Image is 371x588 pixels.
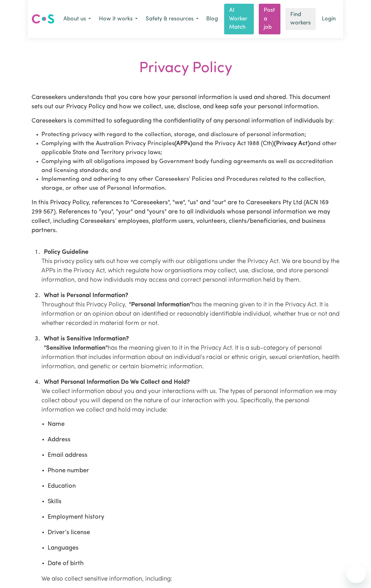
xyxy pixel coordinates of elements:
p: Careseekers understands that you care how your personal information is used and shared. This docu... [32,93,339,111]
li: Phone number [48,466,339,475]
li: Complying with all obligations imposed by Government body funding agreements as well as accredita... [41,158,339,175]
strong: What is Personal Information? [44,292,128,299]
strong: Policy Guideline [44,249,88,255]
li: Implementing and adhering to any other Careseekers' Policies and Procedures related to the collec... [41,175,339,193]
button: Safety & resources [142,13,203,26]
img: Careseekers logo [32,13,54,24]
strong: (Privacy Act) [274,141,310,147]
li: Driver’s license [48,528,339,537]
li: Employment history [48,512,339,522]
a: Blog [203,12,222,26]
p: has the meaning given to it in the Privacy Act. It is a sub-category of personal information that... [41,344,339,371]
a: Find workers [285,8,316,30]
li: Date of birth [48,559,339,568]
strong: "Personal Information" [129,302,192,308]
li: Education [48,482,339,491]
li: Protecting privacy with regard to the collection, storage, and disclosure of personal information; [41,131,339,140]
p: In this Privacy Policy, references to "Careseekers", "we", "us" and "our" are to Careseekers Pty ... [32,198,339,235]
p: We also collect sensitive information, including: [41,574,339,584]
button: How it works [95,13,142,26]
li: Skills [48,497,339,506]
strong: "Sensitive Information" [44,345,108,351]
li: Name [48,420,339,429]
a: AI Worker Match [224,4,254,34]
button: About us [59,13,95,26]
p: Careseekers is committed to safeguarding the confidentiality of any personal information of indiv... [32,116,339,126]
strong: What is Sensitive Information? [44,336,129,342]
iframe: Button to launch messaging window [346,563,366,583]
strong: (APPs) [174,141,192,147]
p: Throughout this Privacy Policy, has the meaning given to it in the Privacy Act. It is information... [41,300,339,328]
a: Careseekers logo [32,12,54,26]
p: We collect information about you and your interactions with us. The types of personal information... [41,387,339,415]
a: Login [318,12,339,26]
div: Privacy Policy [32,60,339,78]
a: Post a job [259,4,280,34]
li: Languages [48,543,339,553]
li: Address [48,435,339,444]
li: Complying with the Australian Privacy Principles and the Privacy Act 1988 (Cth) and other applica... [41,140,339,158]
p: This privacy policy sets out how we comply with our obligations under the Privacy Act. We are bou... [41,257,339,285]
li: Email address [48,451,339,460]
strong: What Personal Information Do We Collect and Hold? [44,379,190,385]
